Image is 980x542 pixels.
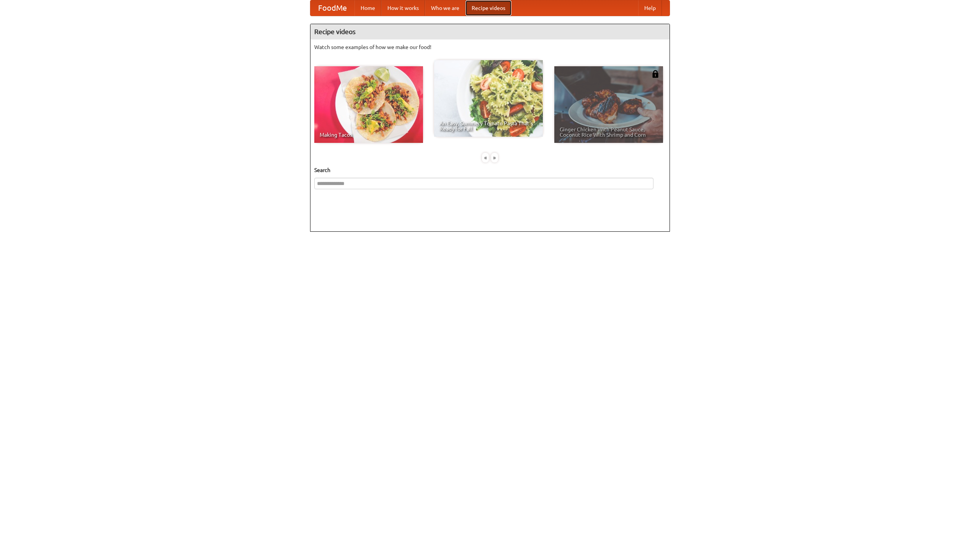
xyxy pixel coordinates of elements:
div: » [491,153,498,162]
a: Making Tacos [314,66,423,143]
a: Recipe videos [465,0,511,16]
div: « [482,153,489,162]
a: FoodMe [310,0,354,16]
a: Home [354,0,381,16]
h5: Search [314,166,666,174]
a: Who we are [425,0,465,16]
p: Watch some examples of how we make our food! [314,43,666,51]
span: Making Tacos [320,132,418,138]
a: How it works [381,0,425,16]
a: An Easy, Summery Tomato Pasta That's Ready for Fall [434,60,543,137]
a: Help [638,0,662,16]
span: An Easy, Summery Tomato Pasta That's Ready for Fall [439,121,537,131]
h4: Recipe videos [310,24,670,39]
img: 483408.png [652,70,659,78]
